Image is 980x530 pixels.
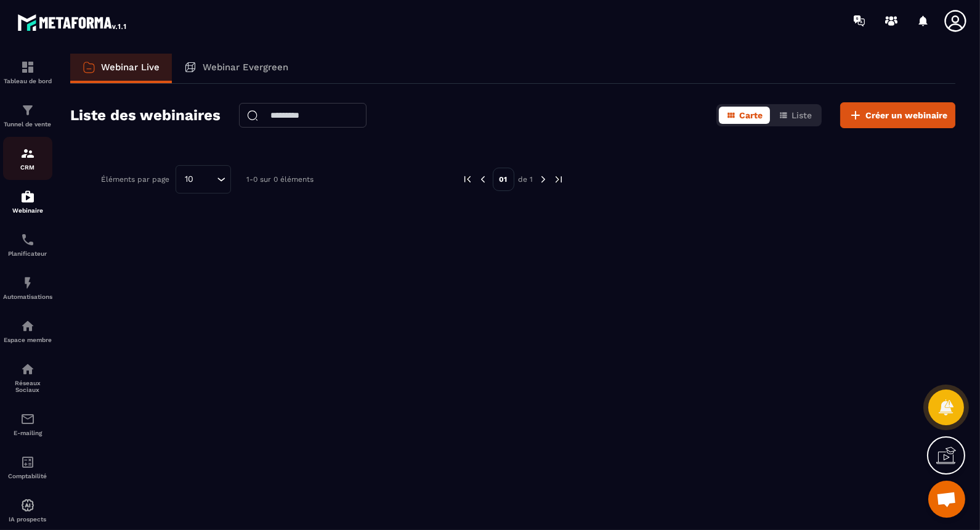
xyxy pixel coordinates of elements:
[198,173,214,186] input: Search for option
[17,11,128,33] img: logo
[865,109,947,121] span: Créer un webinaire
[739,110,763,120] span: Carte
[70,103,221,128] h2: Liste des webinaires
[3,266,52,309] a: automationsautomationsAutomatisations
[538,174,549,185] img: next
[20,103,35,118] img: formation
[101,62,160,73] p: Webinar Live
[477,174,488,185] img: prev
[101,175,169,184] p: Éléments par page
[462,174,473,185] img: prev
[3,78,52,84] p: Tableau de bord
[203,62,288,73] p: Webinar Evergreen
[3,207,52,214] p: Webinaire
[3,121,52,128] p: Tunnel de vente
[20,455,35,470] img: accountant
[840,102,955,128] button: Créer un webinaire
[771,107,819,124] button: Liste
[176,165,231,194] div: Search for option
[3,309,52,353] a: automationsautomationsEspace membre
[3,137,52,180] a: formationformationCRM
[3,164,52,171] p: CRM
[3,446,52,489] a: accountantaccountantComptabilité
[3,94,52,137] a: formationformationTunnel de vente
[246,175,314,184] p: 1-0 sur 0 éléments
[3,223,52,266] a: schedulerschedulerPlanificateur
[3,473,52,479] p: Comptabilité
[20,232,35,247] img: scheduler
[3,402,52,446] a: emailemailE-mailing
[493,168,514,191] p: 01
[3,430,52,436] p: E-mailing
[792,110,812,120] span: Liste
[3,293,52,300] p: Automatisations
[928,481,965,518] a: Ouvrir le chat
[3,380,52,393] p: Réseaux Sociaux
[70,54,172,83] a: Webinar Live
[20,189,35,204] img: automations
[3,516,52,523] p: IA prospects
[180,173,198,186] span: 10
[519,174,533,184] p: de 1
[20,362,35,377] img: social-network
[3,250,52,257] p: Planificateur
[20,275,35,290] img: automations
[20,319,35,333] img: automations
[3,336,52,343] p: Espace membre
[3,180,52,223] a: automationsautomationsWebinaire
[3,353,52,402] a: social-networksocial-networkRéseaux Sociaux
[553,174,564,185] img: next
[20,412,35,426] img: email
[3,51,52,94] a: formationformationTableau de bord
[20,146,35,161] img: formation
[20,60,35,75] img: formation
[20,498,35,513] img: automations
[719,107,770,124] button: Carte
